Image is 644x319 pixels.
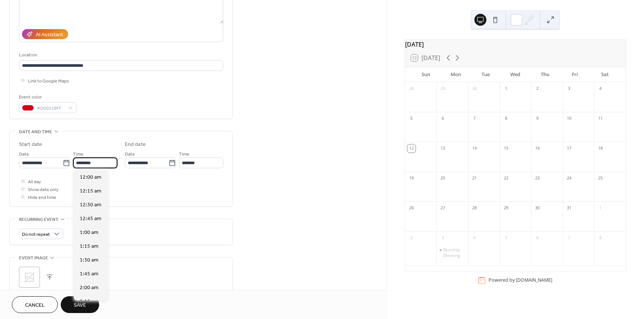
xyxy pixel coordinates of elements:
[405,40,626,49] div: [DATE]
[565,85,573,93] div: 3
[407,144,416,153] div: 12
[439,115,447,123] div: 6
[470,85,479,93] div: 30
[443,247,465,259] div: Monthly Meeting
[441,67,471,82] div: Mon
[596,144,604,153] div: 18
[565,144,573,153] div: 17
[502,174,510,182] div: 22
[533,174,542,182] div: 23
[470,204,479,212] div: 28
[179,150,189,158] span: Time
[533,144,542,153] div: 16
[470,234,479,242] div: 4
[407,85,416,93] div: 28
[28,178,41,186] span: All day
[28,77,69,85] span: Link to Google Maps
[596,85,604,93] div: 4
[407,234,416,242] div: 2
[411,67,441,82] div: Sun
[470,144,479,153] div: 14
[565,174,573,182] div: 24
[596,204,604,212] div: 1
[73,150,83,158] span: Time
[439,144,447,153] div: 13
[533,115,542,123] div: 9
[36,31,63,39] div: AI Assistant
[439,204,447,212] div: 27
[590,67,620,82] div: Sat
[596,234,604,242] div: 8
[80,215,101,223] span: 12:45 am
[471,67,501,82] div: Tue
[80,256,98,264] span: 1:30 am
[502,234,510,242] div: 5
[565,204,573,212] div: 31
[74,301,86,309] span: Save
[533,85,542,93] div: 2
[489,277,552,284] div: Powered by
[19,150,29,158] span: Date
[565,115,573,123] div: 10
[533,234,542,242] div: 6
[28,194,56,201] span: Hide end time
[12,296,58,313] button: Cancel
[596,174,604,182] div: 25
[439,234,447,242] div: 3
[80,229,98,237] span: 1:00 am
[470,115,479,123] div: 7
[80,173,101,181] span: 12:00 am
[516,277,552,284] a: [DOMAIN_NAME]
[19,267,40,288] div: ;
[436,247,468,259] div: Monthly Meeting
[439,174,447,182] div: 20
[80,201,101,209] span: 12:30 am
[502,204,510,212] div: 29
[22,230,50,239] span: Do not repeat
[80,243,98,250] span: 1:15 am
[502,144,510,153] div: 15
[560,67,590,82] div: Fri
[80,298,98,306] span: 2:15 am
[502,85,510,93] div: 1
[80,270,98,278] span: 1:45 am
[19,51,222,59] div: Location
[502,115,510,123] div: 8
[19,141,42,148] div: Start date
[439,85,447,93] div: 29
[565,234,573,242] div: 7
[596,115,604,123] div: 11
[19,216,59,223] span: Recurring event
[501,67,530,82] div: Wed
[80,187,101,195] span: 12:15 am
[125,141,146,148] div: End date
[407,204,416,212] div: 26
[19,254,48,262] span: Event image
[407,115,416,123] div: 5
[61,296,99,313] button: Save
[19,128,52,136] span: Date and time
[407,174,416,182] div: 19
[80,284,98,292] span: 2:00 am
[19,93,75,101] div: Event color
[470,174,479,182] div: 21
[530,67,560,82] div: Thu
[37,104,64,112] span: #D0021BFF
[533,204,542,212] div: 30
[22,29,68,39] button: AI Assistant
[28,186,59,194] span: Show date only
[25,301,45,309] span: Cancel
[125,150,135,158] span: Date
